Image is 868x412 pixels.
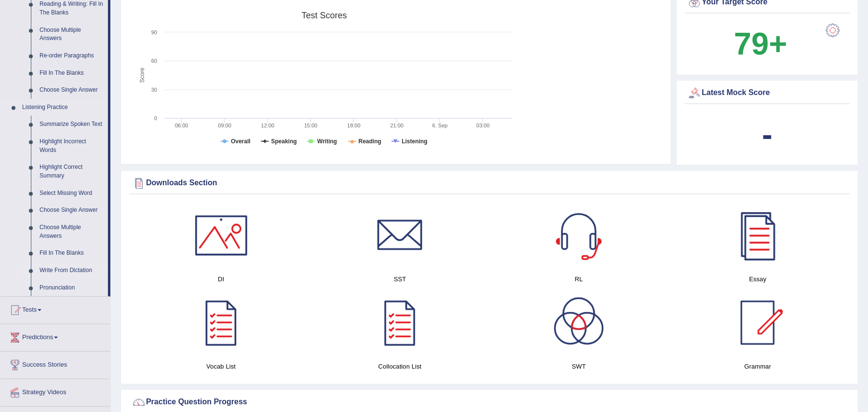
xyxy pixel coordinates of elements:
text: 30 [151,87,157,93]
b: - [762,117,773,152]
a: Write From Dictation [35,262,108,279]
h4: Collocation List [315,361,484,371]
tspan: Speaking [271,138,297,145]
text: 0 [154,115,157,121]
div: Latest Mock Score [687,86,847,100]
h4: Grammar [673,361,842,371]
text: 21:00 [390,123,404,128]
a: Tests [0,297,110,321]
a: Strategy Videos [0,379,110,403]
tspan: Overall [231,138,251,145]
h4: SST [315,274,484,284]
a: Fill In The Blanks [35,65,108,82]
a: Success Stories [0,352,110,376]
a: Predictions [0,324,110,348]
a: Summarize Spoken Text [35,116,108,133]
a: Highlight Incorrect Words [35,133,108,159]
h4: Essay [673,274,842,284]
a: Fill In The Blanks [35,245,108,262]
a: Re-order Paragraphs [35,47,108,65]
a: Choose Multiple Answers [35,22,108,47]
tspan: Listening [402,138,427,145]
h4: Vocab List [136,361,306,371]
tspan: Reading [359,138,381,145]
h4: DI [136,274,306,284]
tspan: Test scores [302,11,347,20]
h4: RL [494,274,664,284]
text: 15:00 [304,123,318,128]
text: 60 [151,58,157,64]
div: Practice Question Progress [132,395,847,410]
text: 09:00 [218,123,231,128]
text: 90 [151,29,157,35]
text: 06:00 [175,123,188,128]
a: Pronunciation [35,279,108,297]
h4: SWT [494,361,664,371]
tspan: 6. Sep [432,123,448,128]
a: Select Missing Word [35,185,108,202]
a: Choose Single Answer [35,82,108,99]
text: 18:00 [347,123,361,128]
a: Listening Practice [18,99,108,116]
tspan: Writing [317,138,337,145]
text: 12:00 [261,123,275,128]
a: Choose Single Answer [35,202,108,219]
tspan: Score [139,68,146,83]
text: 03:00 [477,123,490,128]
b: 79+ [734,26,787,61]
div: Downloads Section [132,176,847,191]
a: Choose Multiple Answers [35,219,108,245]
a: Highlight Correct Summary [35,159,108,184]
